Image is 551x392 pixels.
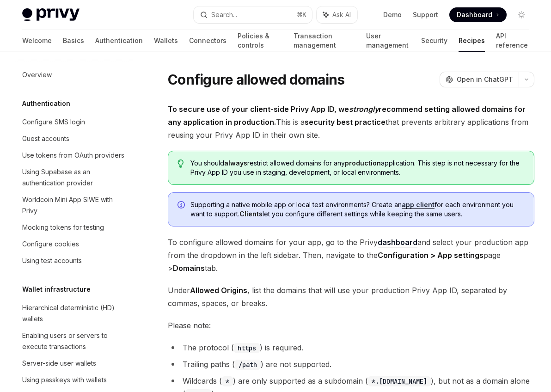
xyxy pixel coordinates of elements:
span: To configure allowed domains for your app, go to the Privy and select your production app from th... [168,236,534,275]
span: ⌘ K [297,11,306,18]
a: Recipes [459,30,485,52]
strong: Configuration > App settings [378,251,484,260]
h5: Wallet infrastructure [22,284,91,295]
a: Support [413,10,438,19]
div: Enabling users or servers to execute transactions [22,330,128,352]
button: Search...⌘K [194,6,312,23]
span: You should restrict allowed domains for any application. This step is not necessary for the Privy... [190,159,525,177]
strong: dashboard [378,238,417,247]
a: User management [366,30,410,52]
a: API reference [496,30,529,52]
div: Use tokens from OAuth providers [22,150,124,161]
em: strongly [349,104,379,114]
a: Enabling users or servers to execute transactions [15,327,133,355]
a: Welcome [22,30,52,52]
h1: Configure allowed domains [168,71,344,88]
button: Ask AI [317,6,357,23]
button: Toggle dark mode [514,7,529,22]
div: Configure cookies [22,239,79,250]
li: Trailing paths ( ) are not supported. [168,358,534,371]
div: Overview [22,69,52,80]
a: Dashboard [449,7,507,22]
h5: Authentication [22,98,70,109]
div: Mocking tokens for testing [22,222,104,233]
a: Worldcoin Mini App SIWE with Privy [15,191,133,219]
a: Connectors [189,30,227,52]
a: Transaction management [294,30,355,52]
a: Hierarchical deterministic (HD) wallets [15,300,133,327]
a: Overview [15,67,133,83]
a: Wallets [154,30,178,52]
div: Worldcoin Mini App SIWE with Privy [22,194,128,216]
span: This is a that prevents arbitrary applications from reusing your Privy App ID in their own site. [168,103,534,141]
button: Open in ChatGPT [440,72,519,87]
div: Using passkeys with wallets [22,374,107,386]
strong: always [224,159,247,167]
code: *.[DOMAIN_NAME] [368,376,431,386]
span: Supporting a native mobile app or local test environments? Create an for each environment you wan... [190,200,525,219]
span: Dashboard [457,10,492,19]
strong: Allowed Origins [190,286,247,295]
span: Under , list the domains that will use your production Privy App ID, separated by commas, spaces,... [168,284,534,310]
strong: Domains [173,263,205,273]
a: Security [421,30,447,52]
div: Search... [211,9,237,20]
a: Mocking tokens for testing [15,219,133,236]
a: Server-side user wallets [15,355,133,372]
div: Configure SMS login [22,116,85,128]
li: The protocol ( ) is required. [168,341,534,354]
a: Policies & controls [238,30,282,52]
strong: Clients [239,210,263,218]
a: Using passkeys with wallets [15,372,133,388]
span: Please note: [168,319,534,332]
code: /path [235,360,261,370]
div: Guest accounts [22,133,69,144]
a: Using test accounts [15,252,133,269]
div: Server-side user wallets [22,358,96,369]
a: Guest accounts [15,130,133,147]
code: https [234,343,260,353]
span: Ask AI [332,10,351,19]
span: Open in ChatGPT [457,75,513,84]
div: Hierarchical deterministic (HD) wallets [22,302,128,325]
strong: production [345,159,381,167]
a: app client [402,201,435,209]
a: Configure SMS login [15,114,133,130]
a: Configure cookies [15,236,133,252]
div: Using test accounts [22,255,82,266]
strong: To secure use of your client-side Privy App ID, we recommend setting allowed domains for any appl... [168,104,526,127]
svg: Info [178,201,187,210]
a: Using Supabase as an authentication provider [15,164,133,191]
svg: Tip [178,159,184,168]
a: Demo [383,10,402,19]
a: Basics [63,30,84,52]
a: Authentication [95,30,143,52]
div: Using Supabase as an authentication provider [22,166,128,189]
a: dashboard [378,238,417,247]
strong: security best practice [305,117,386,127]
a: Use tokens from OAuth providers [15,147,133,164]
img: light logo [22,8,80,21]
